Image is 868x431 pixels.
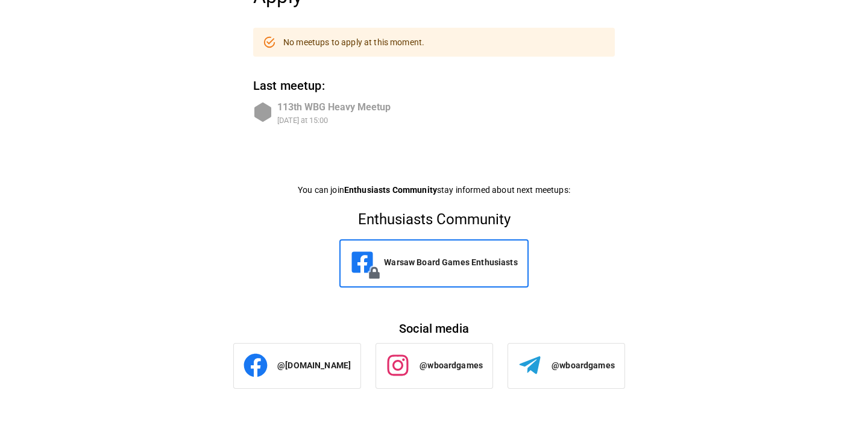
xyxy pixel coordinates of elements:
a: @wboardgames [508,344,624,387]
div: 15:00 [309,116,328,125]
h6: Last meetup: [253,76,615,95]
h6: Social media [253,319,615,338]
a: @[DOMAIN_NAME] [234,344,360,387]
p: No meetups to apply at this moment. [283,36,424,48]
b: Enthusiasts Community [344,185,437,195]
a: Warsaw Board Games Enthusiasts [341,241,527,284]
div: 113th WBG Heavy Meetup [277,100,391,115]
p: You can join stay informed about next meetups: [253,184,615,196]
p: @[DOMAIN_NAME] [277,359,351,371]
p: @wboardgames [552,359,615,371]
a: @wboardgames [376,344,492,387]
div: [DATE] [277,116,299,125]
div: at [277,115,391,126]
p: @wboardgames [420,359,483,371]
h5: Enthusiasts Community [259,210,610,230]
p: Warsaw Board Games Enthusiasts [384,256,518,268]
